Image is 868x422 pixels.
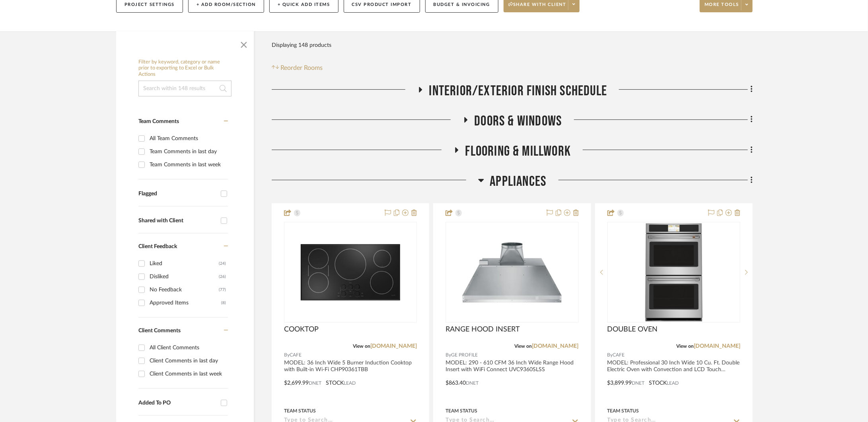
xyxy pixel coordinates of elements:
span: FLOORING & MILLWORK [465,143,571,160]
img: DOUBLE OVEN [624,223,724,322]
span: RANGE HOOD INSERT [446,325,520,334]
span: View on [353,344,370,349]
span: More tools [705,2,739,13]
img: RANGE HOOD INSERT [462,223,562,322]
button: Close [236,35,252,51]
div: Team Status [607,407,639,414]
div: Disliked [150,270,219,283]
span: DOUBLE OVEN [607,325,658,334]
span: By [284,351,290,359]
span: Client Comments [138,328,181,333]
div: Client Comments in last day [150,355,226,367]
div: (8) [221,297,226,309]
span: GE PROFILE [451,351,478,359]
div: All Client Comments [150,341,226,354]
button: Reorder Rooms [272,63,323,73]
span: Reorder Rooms [281,63,323,73]
a: [DOMAIN_NAME] [370,343,417,349]
img: COOKTOP [301,223,400,322]
span: CAFE [613,351,625,359]
div: Flagged [138,191,217,197]
div: Team Status [284,407,316,414]
span: DOORS & WINDOWS [475,113,562,130]
div: Team Status [446,407,477,414]
span: CAFE [290,351,302,359]
div: No Feedback [150,283,219,296]
span: Appliances [490,173,547,190]
div: (26) [219,270,226,283]
h6: Filter by keyword, category or name prior to exporting to Excel or Bulk Actions [138,59,232,78]
input: Search within 148 results [138,81,232,96]
div: (24) [219,257,226,270]
span: Share with client [508,2,566,13]
a: [DOMAIN_NAME] [694,343,740,349]
div: Approved Items [150,297,221,309]
div: Shared with Client [138,218,217,224]
span: View on [515,344,532,349]
div: (77) [219,283,226,296]
span: Team Comments [138,119,179,124]
span: COOKTOP [284,325,319,334]
span: View on [676,344,694,349]
div: Displaying 148 products [272,37,331,53]
div: Team Comments in last day [150,145,226,158]
div: Team Comments in last week [150,158,226,171]
div: Added To PO [138,400,217,407]
span: Client Feedback [138,244,177,249]
div: Client Comments in last week [150,368,226,380]
span: By [607,351,613,359]
div: All Team Comments [150,132,226,145]
a: [DOMAIN_NAME] [532,343,579,349]
div: Liked [150,257,219,270]
span: INTERIOR/EXTERIOR FINISH SCHEDULE [429,83,607,100]
span: By [446,351,451,359]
